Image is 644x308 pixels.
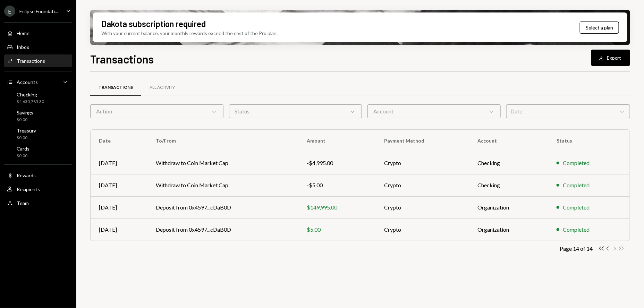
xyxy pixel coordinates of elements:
div: Completed [563,225,590,234]
div: Completed [563,159,590,167]
td: Checking [469,174,548,196]
a: Inbox [4,41,72,53]
td: Checking [469,152,548,174]
a: Cards$0.00 [4,144,72,160]
div: Dakota subscription required [101,18,206,29]
th: Payment Method [376,130,469,152]
div: Cards [17,146,29,152]
div: Transactions [17,58,45,64]
div: Account [367,104,501,118]
td: Deposit from 0x4597...cDaB0D [147,196,298,219]
a: Checking$4,630,785.30 [4,89,72,106]
a: Team [4,197,72,209]
th: Status [548,130,630,152]
div: Home [17,30,29,36]
a: Recipients [4,183,72,195]
div: Accounts [17,79,38,85]
div: With your current balance, your monthly rewards exceed the cost of the Pro plan. [101,29,278,37]
h1: Transactions [90,52,154,66]
div: Checking [17,92,44,97]
th: To/From [147,130,298,152]
div: $0.00 [17,135,36,141]
a: Home [4,27,72,39]
a: Rewards [4,169,72,181]
div: Transactions [99,85,133,91]
div: $5.00 [307,225,367,234]
div: Rewards [17,172,36,178]
div: $149,995.00 [307,203,367,212]
div: Team [17,200,29,206]
td: Crypto [376,196,469,219]
button: Select a plan [580,22,619,34]
div: $0.00 [17,117,33,123]
div: Status [229,104,362,118]
div: Completed [563,181,590,189]
div: E [4,6,15,17]
th: Account [469,130,548,152]
td: Crypto [376,152,469,174]
div: [DATE] [99,181,139,189]
a: Treasury$0.00 [4,126,72,142]
td: Crypto [376,174,469,196]
div: [DATE] [99,159,139,167]
td: Withdraw to Coin Market Cap [147,152,298,174]
a: All Activity [141,79,183,96]
div: [DATE] [99,203,139,212]
td: Deposit from 0x4597...cDaB0D [147,219,298,241]
th: Amount [298,130,376,152]
div: Treasury [17,128,36,134]
td: Withdraw to Coin Market Cap [147,174,298,196]
div: Inbox [17,44,29,50]
div: Completed [563,203,590,212]
td: Organization [469,219,548,241]
div: All Activity [150,85,175,91]
div: -$4,995.00 [307,159,367,167]
div: $0.00 [17,153,29,159]
button: Export [591,50,630,66]
div: $4,630,785.30 [17,99,44,105]
div: Eclipse Foundati... [19,8,58,14]
div: Recipients [17,186,40,192]
div: Date [506,104,630,118]
td: Organization [469,196,548,219]
div: Page 14 of 14 [560,245,593,252]
a: Savings$0.00 [4,108,72,124]
a: Transactions [4,54,72,67]
div: [DATE] [99,225,139,234]
th: Date [91,130,147,152]
td: Crypto [376,219,469,241]
div: Savings [17,110,33,115]
a: Transactions [90,79,141,96]
div: Action [90,104,223,118]
div: -$5.00 [307,181,367,189]
a: Accounts [4,76,72,88]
